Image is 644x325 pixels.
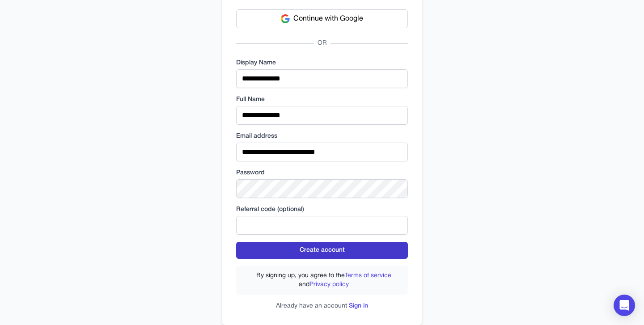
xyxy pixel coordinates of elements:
a: Sign in [349,303,368,309]
label: Referral code (optional) [236,205,408,214]
label: By signing up, you agree to the and [245,271,402,289]
img: Google [281,14,290,23]
label: Password [236,169,408,177]
span: OR [314,39,330,48]
button: Continue with Google [236,9,408,28]
a: Privacy policy [309,282,349,287]
button: Create account [236,242,408,259]
label: Full Name [236,95,408,104]
a: Terms of service [345,273,391,279]
label: Display Name [236,59,408,68]
p: Already have an account [236,302,408,311]
span: Continue with Google [293,13,363,24]
div: Open Intercom Messenger [614,295,635,316]
label: Email address [236,132,408,141]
